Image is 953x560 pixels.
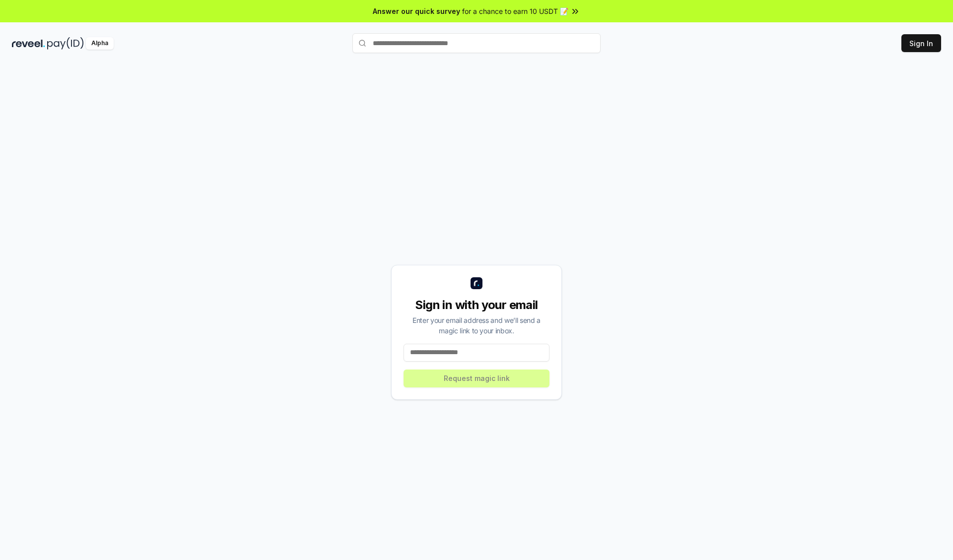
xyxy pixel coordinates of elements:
img: reveel_dark [12,37,45,50]
img: pay_id [47,37,84,50]
button: Sign In [901,34,941,52]
img: logo_small [471,277,482,289]
span: for a chance to earn 10 USDT 📝 [462,6,568,16]
div: Sign in with your email [404,297,549,313]
div: Enter your email address and we’ll send a magic link to your inbox. [404,315,549,336]
span: Answer our quick survey [373,6,460,16]
div: Alpha [86,37,114,50]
